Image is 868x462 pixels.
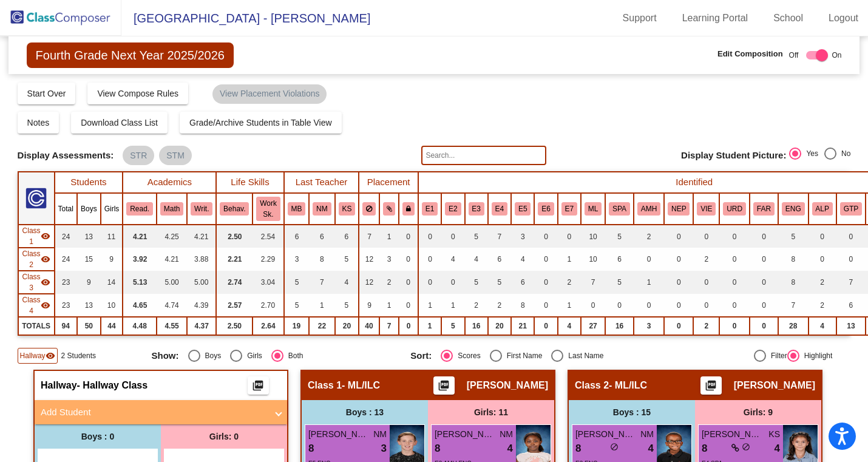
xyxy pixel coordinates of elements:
td: 2 [379,271,399,294]
button: Print Students Details [433,376,455,395]
td: 22 [309,317,334,335]
td: 5 [335,248,359,271]
td: Elisa Johnson - ML/ILC [18,225,55,248]
td: 8 [778,248,809,271]
td: 0 [719,225,750,248]
button: URD [723,202,746,216]
td: 4 [335,271,359,294]
td: 2 [634,225,664,248]
span: On [832,50,841,61]
mat-icon: picture_as_pdf [704,379,718,396]
div: First Name [502,350,543,361]
td: 0 [664,271,693,294]
span: Grade/Archive Students in Table View [189,118,332,127]
span: Class 2 [22,248,41,270]
td: 3.04 [253,271,283,294]
mat-expansion-panel-header: Add Student [35,400,287,424]
th: American Indian or Alaska Native [418,193,441,225]
th: Home Language - Nepali [664,193,693,225]
td: 13 [836,317,866,335]
div: Highlight [799,350,833,361]
span: Show: [152,350,179,361]
td: 0 [441,225,464,248]
td: 0 [605,294,634,317]
td: 0 [693,271,719,294]
div: Girls: 11 [428,400,554,424]
mat-icon: visibility [41,277,50,287]
td: 4.21 [157,248,187,271]
span: NM [373,428,387,441]
td: 0 [719,317,750,335]
span: Download Class List [81,118,158,127]
span: [PERSON_NAME] [734,379,815,392]
mat-icon: visibility [41,231,50,241]
td: 0 [809,248,836,271]
button: E4 [492,202,507,216]
td: 5 [441,317,464,335]
td: 20 [488,317,511,335]
td: 0 [558,225,581,248]
td: 0 [750,248,778,271]
span: Display Student Picture: [681,150,786,161]
button: Grade/Archive Students in Table View [180,112,342,134]
button: View Compose Rules [87,83,188,104]
th: Keep away students [359,193,379,225]
span: Class 4 [22,294,41,316]
td: 2.50 [216,317,253,335]
div: Scores [453,350,480,361]
td: 0 [750,225,778,248]
th: Multi-Racial [558,193,581,225]
td: 0 [441,271,464,294]
a: Learning Portal [673,8,758,28]
td: 5 [284,294,310,317]
span: [PERSON_NAME] [702,428,762,441]
td: 5 [465,271,488,294]
td: 2.21 [216,248,253,271]
th: Native Hawaiian or Other Pacific Islander [534,193,557,225]
button: ENG [782,202,805,216]
td: 4.48 [123,317,157,335]
td: 3 [511,225,534,248]
td: 0 [693,294,719,317]
mat-panel-title: Add Student [41,406,266,420]
td: 9 [77,271,101,294]
span: NM [500,428,513,441]
th: Boys [77,193,101,225]
td: 15 [77,248,101,271]
td: 5 [605,271,634,294]
mat-icon: visibility [46,351,55,361]
th: Asian [441,193,464,225]
a: Logout [819,8,868,28]
td: 4.37 [187,317,216,335]
mat-radio-group: Select an option [152,350,402,362]
button: Notes [18,112,59,134]
td: 9 [359,294,379,317]
span: - ML/ILC [342,379,380,392]
button: Read. [126,202,153,216]
span: Hallway [20,350,46,361]
td: 7 [778,294,809,317]
span: 2 Students [61,350,96,361]
button: MB [288,202,306,216]
td: 28 [778,317,809,335]
span: Start Over [27,89,66,98]
td: 5 [335,294,359,317]
td: 0 [534,317,557,335]
span: [PERSON_NAME] [467,379,548,392]
td: 6 [335,225,359,248]
button: Behav. [220,202,249,216]
td: 6 [309,225,334,248]
td: 0 [750,271,778,294]
td: 0 [581,294,605,317]
input: Search... [421,146,546,165]
td: 1 [634,271,664,294]
td: 11 [101,225,123,248]
th: Home Language - Farsi, Eastern [750,193,778,225]
td: 1 [379,225,399,248]
span: Off [789,50,799,61]
td: 4.65 [123,294,157,317]
button: VIE [697,202,716,216]
div: Girls [242,350,262,361]
td: 10 [581,225,605,248]
td: 0 [664,248,693,271]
